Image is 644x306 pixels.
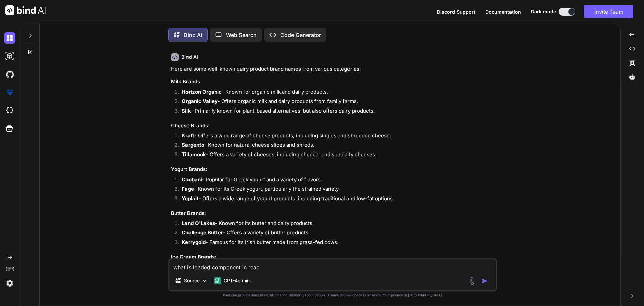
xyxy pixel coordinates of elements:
[182,107,191,114] strong: Silk
[4,105,15,116] img: cloudideIcon
[176,141,496,151] li: - Known for natural cheese slices and shreds.
[182,229,223,236] strong: Challenge Butter
[214,277,221,284] img: GPT-4o mini
[4,32,15,44] img: darkChat
[481,278,488,285] img: icon
[485,8,521,15] button: Documentation
[182,195,199,202] strong: Yoplait
[176,151,496,160] li: - Offers a variety of cheeses, including cheddar and specialty cheeses.
[182,142,204,148] strong: Sargento
[531,8,556,15] span: Dark mode
[4,277,15,289] img: settings
[184,277,200,284] p: Source
[4,87,15,98] img: premium
[176,195,496,204] li: - Offers a wide range of yogurt products, including traditional and low-fat options.
[176,238,496,248] li: - Famous for its Irish butter made from grass-fed cows.
[176,220,496,229] li: - Known for its butter and dairy products.
[176,229,496,238] li: - Offers a variety of butter products.
[176,185,496,195] li: - Known for its Greek yogurt, particularly the strained variety.
[182,220,215,226] strong: Land O'Lakes
[584,5,633,18] button: Invite Team
[468,277,476,285] img: attachment
[182,151,206,158] strong: Tillamook
[5,5,46,15] img: Bind AI
[4,69,15,80] img: githubDark
[176,98,496,107] li: - Offers organic milk and dairy products from family farms.
[437,9,475,15] span: Discord Support
[171,78,496,86] h3: Milk Brands:
[171,253,496,261] h3: Ice Cream Brands:
[176,107,496,117] li: - Primarily known for plant-based alternatives, but also offers dairy products.
[437,8,475,15] button: Discord Support
[182,132,194,139] strong: Kraft
[171,210,496,217] h3: Butter Brands:
[182,186,194,192] strong: Fage
[176,176,496,185] li: - Popular for Greek yogurt and a variety of flavors.
[182,176,202,183] strong: Chobani
[169,259,496,271] textarea: what is loaded component in reac
[202,278,207,284] img: Pick Models
[168,293,497,298] p: Bind can provide inaccurate information, including about people. Always double-check its answers....
[171,65,496,73] p: Here are some well-known dairy product brand names from various categories:
[224,277,252,284] p: GPT-4o min..
[176,88,496,98] li: - Known for organic milk and dairy products.
[4,50,15,62] img: darkAi-studio
[226,31,257,39] p: Web Search
[182,239,206,245] strong: Kerrygold
[171,122,496,130] h3: Cheese Brands:
[181,54,198,60] h6: Bind AI
[280,31,321,39] p: Code Generator
[182,89,222,95] strong: Horizon Organic
[176,132,496,141] li: - Offers a wide range of cheese products, including singles and shredded cheese.
[485,9,521,15] span: Documentation
[184,31,202,39] p: Bind AI
[182,98,218,104] strong: Organic Valley
[171,166,496,173] h3: Yogurt Brands:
